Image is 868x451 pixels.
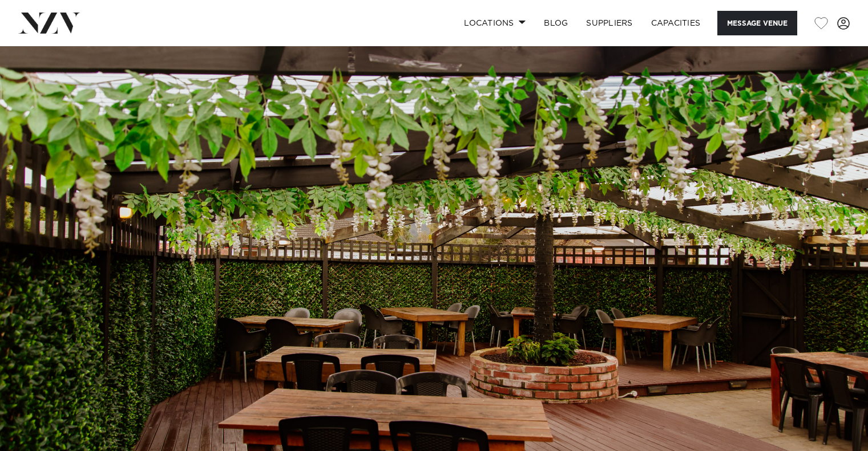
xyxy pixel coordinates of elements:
a: Capacities [642,11,710,35]
a: BLOG [535,11,577,35]
a: SUPPLIERS [577,11,641,35]
img: nzv-logo.png [18,13,80,33]
button: Message Venue [717,11,797,35]
a: Locations [455,11,535,35]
